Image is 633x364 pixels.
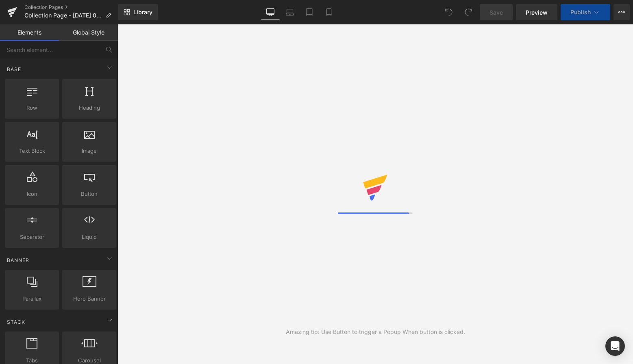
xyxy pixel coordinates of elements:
span: Icon [7,190,57,198]
button: Undo [441,4,457,20]
div: Open Intercom Messenger [605,336,625,356]
a: Tablet [300,4,319,20]
span: Base [6,65,22,73]
span: Separator [7,233,57,241]
span: Row [7,104,57,112]
span: Liquid [65,233,114,241]
span: Publish [570,9,591,15]
span: Banner [6,256,30,264]
button: Redo [460,4,476,20]
a: New Library [118,4,158,20]
button: More [613,4,630,20]
span: Button [65,190,114,198]
span: Library [133,9,152,16]
span: Stack [6,318,26,326]
a: Laptop [280,4,300,20]
a: Mobile [319,4,339,20]
span: Image [65,147,114,155]
div: Amazing tip: Use Button to trigger a Popup When button is clicked. [286,327,465,336]
span: Save [489,8,503,17]
span: Collection Page - [DATE] 07:20:00 [24,12,102,19]
a: Desktop [261,4,280,20]
a: Global Style [59,24,118,41]
span: Text Block [7,147,57,155]
a: Preview [516,4,557,20]
a: Collection Pages [24,4,118,11]
span: Preview [526,8,548,17]
span: Hero Banner [65,295,114,303]
button: Publish [561,4,610,20]
span: Heading [65,104,114,112]
span: Parallax [7,295,57,303]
